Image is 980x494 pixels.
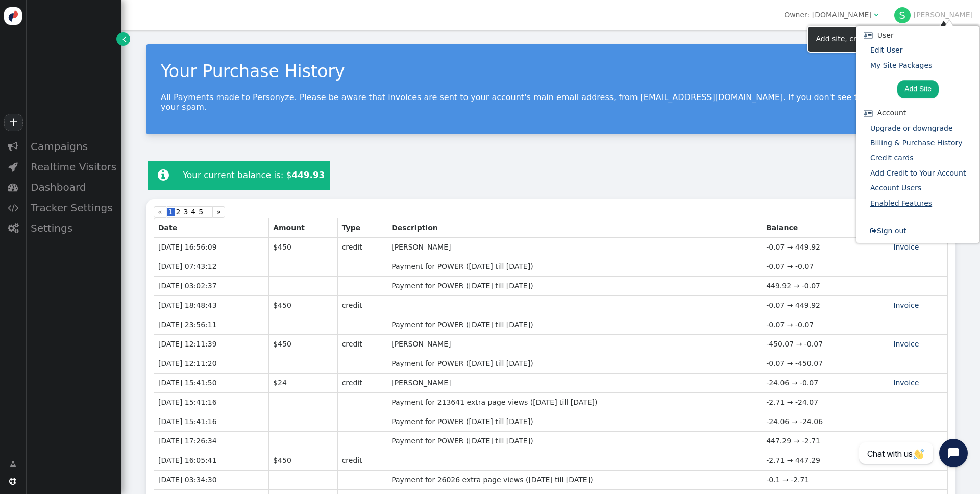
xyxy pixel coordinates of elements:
[154,470,268,489] td: [DATE] 03:34:30
[387,257,762,276] td: Payment for POWER ([DATE] till [DATE])
[26,197,121,218] div: Tracker Settings
[762,315,889,334] td: -0.07 → -0.07
[158,168,169,182] span: 
[8,223,18,233] span: 
[268,295,337,315] td: $450
[26,177,121,197] div: Dashboard
[894,7,911,23] div: S
[154,218,268,237] th: Date
[762,354,889,373] td: -0.07 → -450.07
[154,412,268,431] td: [DATE] 15:41:16
[893,301,919,309] a: Invoice
[893,379,919,387] a: Invoice
[893,340,919,348] a: Invoice
[337,373,387,392] td: credit
[870,46,902,54] a: Edit User
[337,451,387,470] td: credit
[154,334,268,354] td: [DATE] 12:11:39
[154,295,268,315] td: [DATE] 18:48:43
[182,208,189,216] span: 3
[387,354,762,373] td: Payment for POWER ([DATE] till [DATE])
[268,237,337,257] td: $450
[154,354,268,373] td: [DATE] 12:11:20
[894,11,973,19] a: S[PERSON_NAME]
[3,455,23,473] a: 
[784,10,872,20] div: Owner: [DOMAIN_NAME]
[26,157,121,177] div: Realtime Visitors
[762,412,889,431] td: -24.06 → -24.06
[161,92,941,112] p: All Payments made to Personyze. Please be aware that invoices are sent to your account's main ema...
[179,162,329,190] td: Your current balance is: $
[9,478,16,485] span: 
[387,392,762,412] td: Payment for 213641 extra page views ([DATE] till [DATE])
[337,218,387,237] th: Type
[154,237,268,257] td: [DATE] 16:56:09
[167,208,175,216] span: 1
[337,295,387,315] td: credit
[154,431,268,451] td: [DATE] 17:26:34
[874,11,878,18] span: 
[861,30,975,41] div: User
[387,276,762,295] td: Payment for POWER ([DATE] till [DATE])
[816,34,972,44] div: Add site, credit card and view subscriptions
[268,334,337,354] td: $450
[268,218,337,237] th: Amount
[762,257,889,276] td: -0.07 → -0.07
[762,451,889,470] td: -2.71 → 447.29
[387,431,762,451] td: Payment for POWER ([DATE] till [DATE])
[387,373,762,392] td: [PERSON_NAME]
[387,218,762,237] th: Description
[387,470,762,489] td: Payment for 26026 extra page views ([DATE] till [DATE])
[870,154,914,162] a: Credit cards
[762,276,889,295] td: 449.92 → -0.07
[154,276,268,295] td: [DATE] 03:02:37
[154,392,268,412] td: [DATE] 15:41:16
[870,139,963,147] a: Billing & Purchase History
[26,218,121,238] div: Settings
[116,32,130,46] a: 
[387,412,762,431] td: Payment for POWER ([DATE] till [DATE])
[197,208,205,216] span: 5
[870,124,953,132] a: Upgrade or downgrade
[762,295,889,315] td: -0.07 → 449.92
[212,206,225,218] a: »
[893,243,919,251] a: Invoice
[175,208,182,216] span: 2
[10,459,16,470] span: 
[268,451,337,470] td: $450
[8,141,18,152] span: 
[337,237,387,257] td: credit
[8,162,18,172] span: 
[387,315,762,334] td: Payment for POWER ([DATE] till [DATE])
[762,218,889,237] th: Balance
[154,315,268,334] td: [DATE] 23:56:11
[762,334,889,354] td: -450.07 → -0.07
[154,257,268,276] td: [DATE] 07:43:12
[8,203,18,213] span: 
[26,136,121,157] div: Campaigns
[161,59,941,84] div: Your Purchase History
[870,184,921,192] a: Account Users
[762,237,889,257] td: -0.07 → 449.92
[122,34,127,44] span: 
[154,206,166,218] a: «
[870,169,966,177] a: Add Credit to Your Account
[870,61,932,69] a: My Site Packages
[4,7,22,25] img: logo-icon.svg
[292,170,325,180] b: 449.93
[4,114,22,131] a: +
[870,227,906,235] a: Sign out
[337,334,387,354] td: credit
[861,108,975,118] div: Account
[762,470,889,489] td: -0.1 → -2.71
[762,373,889,392] td: -24.06 → -0.07
[870,199,932,207] a: Enabled Features
[387,237,762,257] td: [PERSON_NAME]
[897,80,939,98] a: Add Site
[387,334,762,354] td: [PERSON_NAME]
[268,373,337,392] td: $24
[189,208,197,216] span: 4
[154,373,268,392] td: [DATE] 15:41:50
[8,182,18,192] span: 
[762,392,889,412] td: -2.71 → -24.07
